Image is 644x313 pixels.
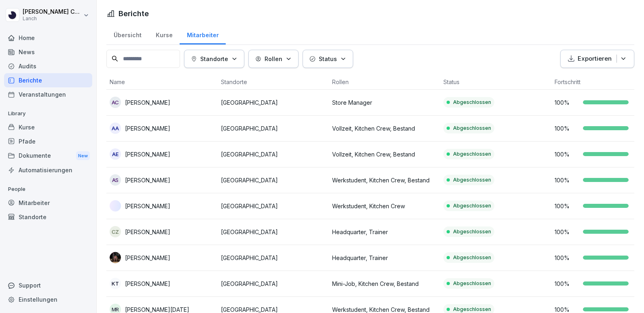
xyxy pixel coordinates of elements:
a: Kurse [4,120,92,134]
a: News [4,45,92,59]
p: [GEOGRAPHIC_DATA] [221,202,326,210]
img: nr12uujy2ymsfw80t88z7spl.png [110,200,121,211]
p: Mini-Job, Kitchen Crew, Bestand [332,279,437,288]
button: Exportieren [560,50,634,68]
a: Übersicht [106,24,148,44]
th: Rollen [329,74,440,90]
p: Vollzeit, Kitchen Crew, Bestand [332,124,437,133]
p: Status [319,55,337,63]
a: Audits [4,59,92,73]
div: New [76,151,90,161]
p: Abgeschlossen [453,202,491,209]
p: 100 % [555,176,579,184]
p: [GEOGRAPHIC_DATA] [221,124,326,133]
p: Abgeschlossen [453,125,491,132]
a: Pfade [4,134,92,148]
p: [GEOGRAPHIC_DATA] [221,254,326,262]
button: Standorte [184,50,244,68]
p: 100 % [555,150,579,159]
div: KT [110,278,121,289]
p: [PERSON_NAME] [125,98,170,107]
p: [PERSON_NAME] [125,150,170,159]
a: Berichte [4,73,92,87]
p: 100 % [555,202,579,210]
p: Headquarter, Trainer [332,254,437,262]
p: Store Manager [332,98,437,107]
div: AS [110,174,121,186]
p: 100 % [555,124,579,133]
p: Abgeschlossen [453,254,491,261]
p: 100 % [555,98,579,107]
div: Support [4,278,92,292]
a: Veranstaltungen [4,87,92,102]
p: Lanch [23,16,82,21]
p: Werkstudent, Kitchen Crew [332,202,437,210]
div: AC [110,97,121,108]
img: gq6jiwkat9wmwctfmwqffveh.png [110,252,121,263]
p: [GEOGRAPHIC_DATA] [221,98,326,107]
div: AA [110,123,121,134]
p: Abgeschlossen [453,280,491,287]
p: Library [4,107,92,120]
a: Einstellungen [4,292,92,307]
div: Dokumente [4,148,92,163]
a: Mitarbeiter [180,24,226,44]
p: 100 % [555,279,579,288]
p: [GEOGRAPHIC_DATA] [221,150,326,159]
p: [PERSON_NAME] [125,228,170,236]
button: Status [303,50,353,68]
a: Mitarbeiter [4,196,92,210]
p: Abgeschlossen [453,306,491,313]
p: Werkstudent, Kitchen Crew, Bestand [332,176,437,184]
p: Rollen [265,55,282,63]
a: Standorte [4,210,92,224]
p: Abgeschlossen [453,99,491,106]
button: Rollen [248,50,299,68]
p: Abgeschlossen [453,228,491,235]
p: People [4,183,92,196]
p: [PERSON_NAME] [125,124,170,133]
div: CZ [110,226,121,237]
h1: Berichte [119,8,149,19]
p: Abgeschlossen [453,176,491,184]
p: Headquarter, Trainer [332,228,437,236]
p: [PERSON_NAME] [125,279,170,288]
div: AE [110,148,121,160]
p: Standorte [200,55,228,63]
p: [PERSON_NAME] [125,202,170,210]
p: [PERSON_NAME] [125,176,170,184]
a: DokumenteNew [4,148,92,163]
p: [GEOGRAPHIC_DATA] [221,176,326,184]
p: Abgeschlossen [453,150,491,158]
a: Home [4,31,92,45]
th: Status [440,74,551,90]
p: [PERSON_NAME] [125,254,170,262]
p: [PERSON_NAME] Cancillieri [23,8,82,15]
a: Kurse [148,24,180,44]
a: Automatisierungen [4,163,92,177]
p: 100 % [555,228,579,236]
th: Standorte [218,74,329,90]
p: Exportieren [578,54,612,63]
p: [GEOGRAPHIC_DATA] [221,279,326,288]
p: Vollzeit, Kitchen Crew, Bestand [332,150,437,159]
p: [GEOGRAPHIC_DATA] [221,228,326,236]
p: 100 % [555,254,579,262]
th: Name [106,74,218,90]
